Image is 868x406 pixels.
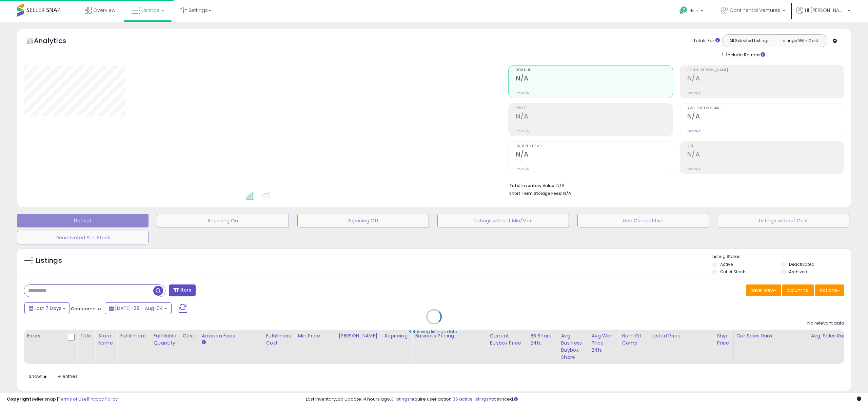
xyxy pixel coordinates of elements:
span: Revenue [516,69,672,72]
small: Prev: N/A [687,129,701,133]
h2: N/A [516,150,672,160]
button: Repricing On [157,214,289,227]
small: Prev: N/A [516,129,529,133]
button: Listings without Cost [718,214,849,227]
span: Listings [142,7,159,14]
button: Repricing Off [297,214,429,227]
span: ROI [687,145,844,148]
h2: N/A [516,112,672,122]
div: Totals For [693,38,720,44]
button: Listings without Min/Max [437,214,569,227]
i: Get Help [679,6,688,15]
span: Continental Ventures [730,7,781,14]
small: Prev: N/A [687,91,701,95]
div: Include Returns [717,51,773,58]
div: seller snap | | [7,396,118,403]
a: Help [674,1,710,22]
span: Profit [516,107,672,110]
button: Default [17,214,149,227]
strong: Copyright [7,396,32,402]
button: All Selected Listings [724,36,775,45]
span: N/A [563,190,571,197]
span: Hi [PERSON_NAME] [805,7,846,14]
h2: N/A [687,74,844,84]
h2: N/A [516,74,672,84]
h2: N/A [687,150,844,160]
span: Ordered Items [516,145,672,148]
button: Non Competitive [577,214,709,227]
small: Prev: N/A [516,167,529,171]
div: Last InventoryLab Update: 4 hours ago, require user action, not synced. [306,396,861,403]
b: Short Term Storage Fees: [509,190,562,196]
h2: N/A [687,112,844,122]
button: Listings With Cost [774,36,825,45]
small: Prev: N/A [516,91,529,95]
span: Overview [93,7,115,14]
h5: Analytics [34,36,79,47]
span: Avg. Buybox Share [687,107,844,110]
li: N/A [509,181,839,189]
div: Retrieving listings data.. [409,329,459,335]
b: Total Inventory Value: [509,183,555,188]
span: Profit [PERSON_NAME] [687,69,844,72]
span: Help [689,8,698,14]
small: Prev: N/A [687,167,701,171]
a: Hi [PERSON_NAME] [796,7,850,22]
button: Deactivated & In Stock [17,231,149,244]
